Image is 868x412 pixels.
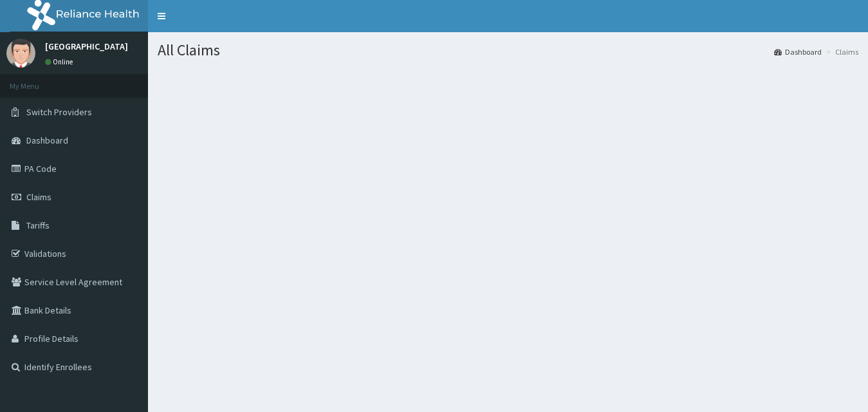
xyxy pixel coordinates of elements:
[45,42,128,51] p: [GEOGRAPHIC_DATA]
[774,46,822,57] a: Dashboard
[158,42,858,59] h1: All Claims
[26,106,92,118] span: Switch Providers
[823,46,858,57] li: Claims
[26,191,51,203] span: Claims
[6,39,35,68] img: User Image
[45,57,76,66] a: Online
[26,135,68,146] span: Dashboard
[26,220,50,231] span: Tariffs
